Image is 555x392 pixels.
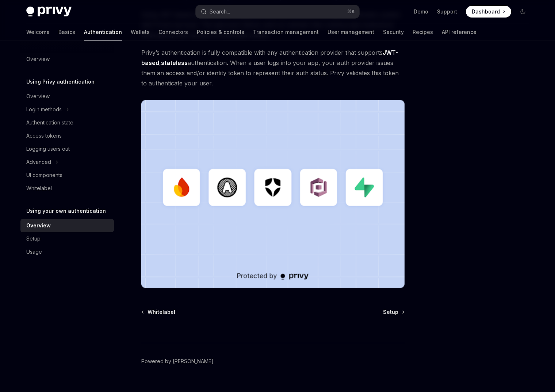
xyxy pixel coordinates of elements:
[26,131,62,140] div: Access tokens
[26,221,51,230] div: Overview
[141,358,214,365] a: Powered by [PERSON_NAME]
[196,5,359,18] button: Search...⌘K
[84,23,122,41] a: Authentication
[26,234,41,243] div: Setup
[20,232,114,245] a: Setup
[20,129,114,142] a: Access tokens
[383,23,404,41] a: Security
[20,219,114,232] a: Overview
[20,169,114,182] a: UI components
[26,92,50,101] div: Overview
[466,6,511,18] a: Dashboard
[26,158,51,166] div: Advanced
[26,118,73,127] div: Authentication state
[26,23,50,41] a: Welcome
[26,171,62,180] div: UI components
[58,23,75,41] a: Basics
[197,23,244,41] a: Policies & controls
[141,47,405,88] span: Privy’s authentication is fully compatible with any authentication provider that supports , authe...
[413,23,433,41] a: Recipes
[142,308,175,316] a: Whitelabel
[20,142,114,155] a: Logging users out
[20,53,114,66] a: Overview
[148,308,175,316] span: Whitelabel
[26,184,52,193] div: Whitelabel
[26,145,70,153] div: Logging users out
[437,8,457,15] a: Support
[210,7,230,16] div: Search...
[253,23,319,41] a: Transaction management
[26,77,95,86] h5: Using Privy authentication
[472,8,500,15] span: Dashboard
[131,23,150,41] a: Wallets
[20,182,114,195] a: Whitelabel
[26,207,106,215] h5: Using your own authentication
[328,23,374,41] a: User management
[383,308,404,316] a: Setup
[161,59,188,67] a: stateless
[442,23,476,41] a: API reference
[26,247,42,256] div: Usage
[347,9,355,15] span: ⌘ K
[26,7,72,17] img: dark logo
[383,308,398,316] span: Setup
[26,105,62,114] div: Login methods
[414,8,428,15] a: Demo
[26,55,50,64] div: Overview
[20,245,114,258] a: Usage
[158,23,188,41] a: Connectors
[20,90,114,103] a: Overview
[517,6,529,18] button: Toggle dark mode
[20,116,114,129] a: Authentication state
[141,100,405,288] img: JWT-based auth splash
